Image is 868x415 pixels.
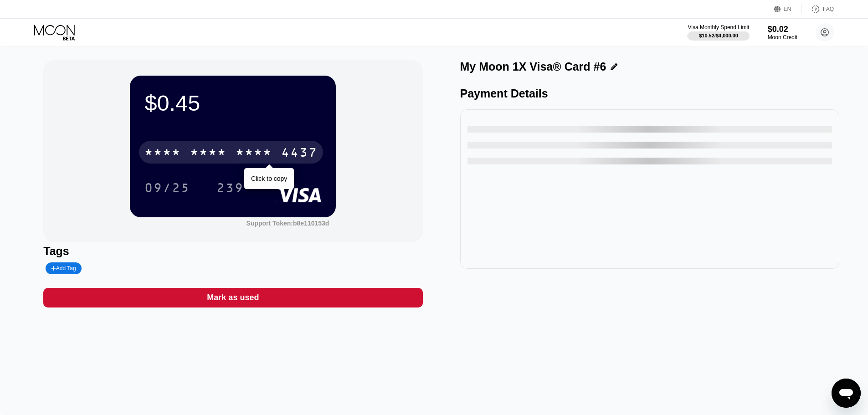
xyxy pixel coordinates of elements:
[768,25,797,34] div: $0.02
[210,176,251,199] div: 239
[802,5,834,14] div: FAQ
[251,175,287,182] div: Click to copy
[784,6,791,12] div: EN
[460,60,606,73] div: My Moon 1X Visa® Card #6
[699,33,738,38] div: $10.52 / $4,000.00
[281,146,318,161] div: 4437
[51,265,76,272] div: Add Tag
[216,182,244,196] div: 239
[823,6,834,12] div: FAQ
[688,24,749,31] div: Visa Monthly Spend Limit
[43,245,422,258] div: Tags
[247,220,329,227] div: Support Token:b8e110153d
[774,5,802,14] div: EN
[768,25,797,41] div: $0.02Moon Credit
[144,182,190,196] div: 09/25
[768,34,797,41] div: Moon Credit
[247,220,329,227] div: Support Token: b8e110153d
[46,262,81,274] div: Add Tag
[460,87,839,100] div: Payment Details
[43,288,422,307] div: Mark as used
[138,176,197,199] div: 09/25
[832,379,861,408] iframe: Button to launch messaging window
[688,24,749,41] div: Visa Monthly Spend Limit$10.52/$4,000.00
[207,292,259,303] div: Mark as used
[144,90,321,116] div: $0.45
